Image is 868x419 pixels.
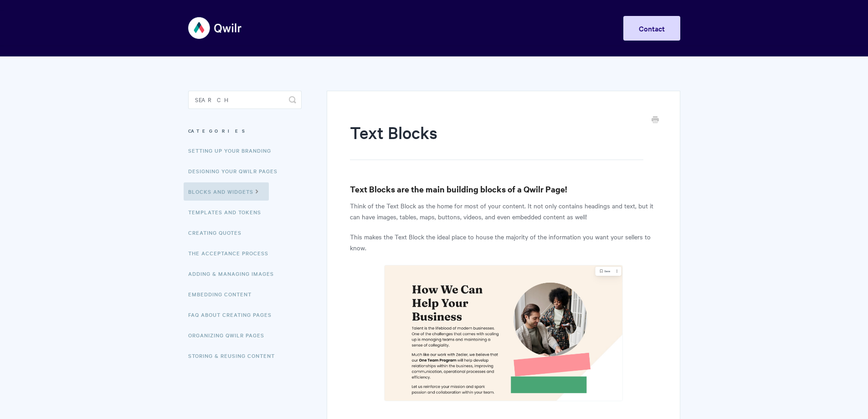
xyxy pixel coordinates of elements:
a: The Acceptance Process [188,244,275,262]
p: Think of the Text Block as the home for most of your content. It not only contains headings and t... [350,200,657,222]
h3: Categories [188,123,302,139]
h3: Text Blocks are the main building blocks of a Qwilr Page! [350,183,657,196]
a: Templates and Tokens [188,203,268,221]
a: Setting up your Branding [188,141,278,160]
h1: Text Blocks [350,121,643,160]
img: Qwilr Help Center [188,11,242,45]
a: Blocks and Widgets [184,182,269,201]
a: Print this Article [652,115,659,125]
p: This makes the Text Block the ideal place to house the majority of the information you want your ... [350,231,657,253]
input: Search [188,91,302,109]
a: Adding & Managing Images [188,264,281,283]
a: Designing Your Qwilr Pages [188,162,284,180]
a: FAQ About Creating Pages [188,305,278,324]
a: Contact [623,16,680,41]
a: Creating Quotes [188,223,248,242]
a: Organizing Qwilr Pages [188,326,271,344]
a: Embedding Content [188,285,258,303]
a: Storing & Reusing Content [188,347,282,365]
